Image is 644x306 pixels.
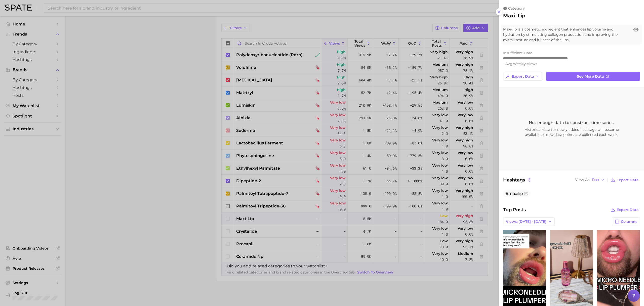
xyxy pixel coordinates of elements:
button: View AsText [574,177,606,183]
button: Views: [DATE] - [DATE] [503,217,555,226]
button: Export Data [503,72,542,81]
span: See more data [577,74,604,79]
span: weekly views [505,62,537,66]
span: Export Data [512,74,534,79]
span: Maxi-lip is a cosmetic ingredient that enhances lip volume and hydration by stimulating collagen ... [503,27,630,43]
span: Columns [621,220,637,224]
span: Text [592,178,599,181]
button: Columns [612,217,640,226]
span: Not enough data to construct time series. [529,120,615,125]
button: Flag as miscategorized or irrelevant [524,192,528,196]
span: View As [575,178,590,181]
button: Export Data [609,206,640,213]
span: category [508,6,525,11]
div: – / 10 [503,57,568,59]
span: Views: [DATE] - [DATE] [506,220,546,224]
div: Insufficient Data [503,51,568,55]
abbr: average [505,62,513,66]
a: See more data [546,72,640,81]
span: #maxilip [506,191,523,196]
span: Hashtags [503,176,532,183]
span: Export Data [617,208,639,212]
span: Top Posts [503,206,526,213]
h2: maxi-lip [503,13,526,19]
span: - [503,62,505,66]
span: Historical data for newly added hashtags will become available as new data points are collected e... [499,127,644,137]
button: Export Data [609,176,640,183]
span: Export Data [617,178,639,182]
